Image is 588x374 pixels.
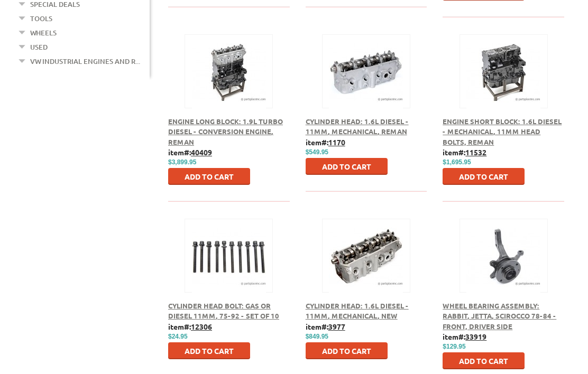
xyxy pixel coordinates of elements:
a: Wheel Bearing Assembly: Rabbit, Jetta, Scirocco 78-84 - Front, Driver Side [443,301,556,331]
button: Add to Cart [306,342,388,359]
span: $549.95 [306,148,328,156]
button: Add to Cart [168,342,250,359]
button: Add to Cart [168,168,250,185]
u: 11532 [465,147,486,157]
b: item#: [168,147,212,157]
span: $129.95 [443,343,465,350]
b: item#: [443,332,486,341]
span: Add to Cart [459,356,508,366]
a: Used [30,40,48,54]
b: item#: [306,137,345,147]
button: Add to Cart [443,352,525,369]
span: Add to Cart [185,172,234,181]
span: $24.95 [168,333,188,340]
span: $1,695.95 [443,158,471,166]
a: Wheels [30,26,57,40]
a: Cylinder Head: 1.6L Diesel - 11mm, Mechanical, Reman [306,117,409,136]
b: item#: [168,322,212,331]
span: Add to Cart [185,346,234,356]
u: 40409 [191,147,212,157]
span: $849.95 [306,333,328,340]
span: $3,899.95 [168,158,196,166]
u: 3977 [328,322,345,331]
u: 1170 [328,137,345,147]
a: Engine Long Block: 1.9L Turbo Diesel - Conversion Engine, Reman [168,117,283,146]
span: Add to Cart [322,162,371,171]
span: Add to Cart [459,172,508,181]
button: Add to Cart [443,168,525,185]
a: VW Industrial Engines and R... [30,54,140,68]
a: Engine Short Block: 1.6L Diesel - Mechanical, 11mm Head Bolts, Reman [443,117,562,146]
a: Tools [30,12,52,25]
span: Add to Cart [322,346,371,356]
b: item#: [443,147,486,157]
a: Cylinder Head Bolt: Gas or Diesel 11mm, 75-92 - Set Of 10 [168,301,279,321]
u: 12306 [191,322,212,331]
b: item#: [306,322,345,331]
button: Add to Cart [306,158,388,175]
u: 33919 [465,332,486,341]
a: Cylinder Head: 1.6L Diesel - 11mm, Mechanical, New [306,301,409,321]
